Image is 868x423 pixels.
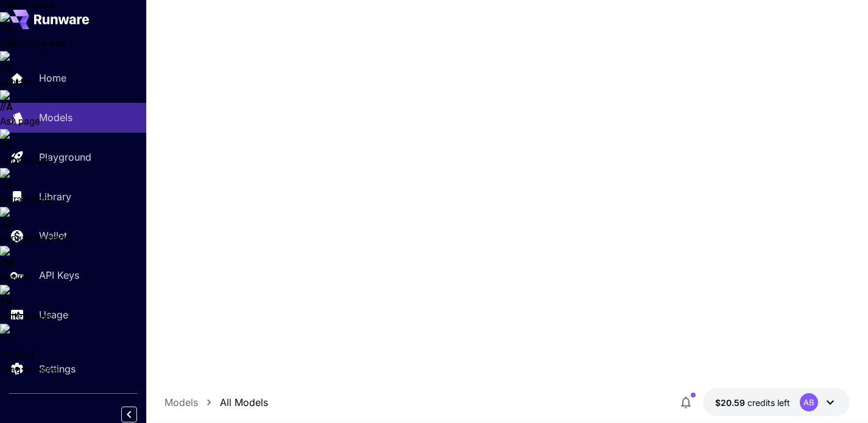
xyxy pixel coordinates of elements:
a: Models [164,395,198,410]
button: Collapse sidebar [121,407,137,422]
span: credits left [747,397,790,408]
button: $20.58728AB [703,388,850,416]
a: All Models [220,395,268,410]
div: $20.58728 [715,396,790,409]
span: $20.59 [715,397,747,408]
div: AB [800,393,818,411]
nav: breadcrumb [164,395,268,410]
